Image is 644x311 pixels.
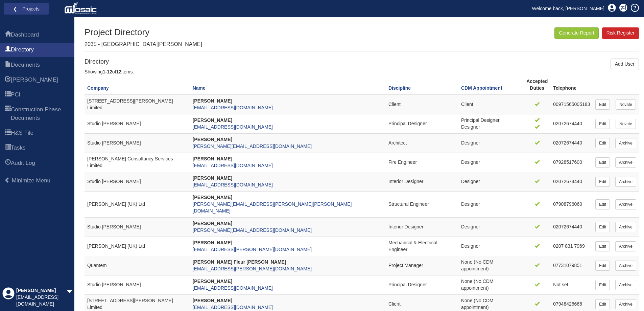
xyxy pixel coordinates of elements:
[85,153,190,172] td: [PERSON_NAME] Consultancy Services Limited
[388,201,429,207] span: Structural Engineer
[5,159,11,168] span: Audit Log
[595,241,610,251] a: Edit
[5,106,11,123] span: Construction Phase Documents
[388,85,411,91] a: Discipline
[193,240,232,245] strong: [PERSON_NAME]
[615,222,636,232] a: Archive
[550,95,593,114] td: 00971565005183
[193,124,273,130] a: [EMAIL_ADDRESS][DOMAIN_NAME]
[87,85,109,91] a: Company
[85,217,190,237] td: Studio [PERSON_NAME]
[388,121,427,126] span: Principal Designer
[85,95,190,114] td: [STREET_ADDRESS][PERSON_NAME] Limited
[193,175,232,181] strong: [PERSON_NAME]
[85,134,190,153] td: Studio [PERSON_NAME]
[193,195,232,200] strong: [PERSON_NAME]
[461,279,494,291] span: None (No CDM appointment)
[616,119,636,129] a: Novate
[595,138,610,148] a: Edit
[615,299,636,309] a: Archive
[193,117,232,123] strong: [PERSON_NAME]
[550,153,593,172] td: 07928517600
[193,259,286,265] strong: [PERSON_NAME] Fleur [PERSON_NAME]
[524,75,550,95] th: Accepted Duties
[85,256,190,275] td: Quantem
[550,192,593,218] td: 07908796060
[461,140,480,146] span: Designer
[5,144,11,152] span: Tasks
[193,143,312,149] a: [PERSON_NAME][EMAIL_ADDRESS][DOMAIN_NAME]
[388,301,401,307] span: Client
[615,261,636,271] a: Archive
[85,192,190,218] td: [PERSON_NAME] (UK) Ltd
[615,157,636,168] a: Archive
[550,275,593,294] td: Not set
[193,227,312,233] a: [PERSON_NAME][EMAIL_ADDRESS][DOMAIN_NAME]
[461,243,480,249] span: Designer
[193,201,352,214] a: [PERSON_NAME][EMAIL_ADDRESS][PERSON_NAME][PERSON_NAME][DOMAIN_NAME]
[388,140,407,146] span: Architect
[12,177,50,184] span: Minimize Menu
[11,46,34,54] span: Directory
[11,61,40,69] span: Documents
[388,282,427,287] span: Principal Designer
[388,224,424,229] span: Interior Designer
[461,102,473,107] span: Client
[615,241,636,251] a: Archive
[388,263,423,268] span: Project Manager
[616,99,636,110] a: Novate
[11,91,20,99] span: PCI
[85,59,639,65] h4: Directory
[615,280,636,290] a: Archive
[527,3,610,14] a: Welcome back, [PERSON_NAME]
[11,106,69,122] span: Construction Phase Documents
[550,114,593,134] td: 02072674440
[193,221,232,226] strong: [PERSON_NAME]
[5,76,11,84] span: HARI
[85,27,202,37] h1: Project Directory
[193,247,312,252] a: [EMAIL_ADDRESS][PERSON_NAME][DOMAIN_NAME]
[85,41,202,48] p: 2035 - [GEOGRAPHIC_DATA][PERSON_NAME]
[595,222,610,232] a: Edit
[550,75,593,95] th: Telephone
[615,138,636,148] a: Archive
[11,144,25,152] span: Tasks
[193,279,232,284] strong: [PERSON_NAME]
[615,177,636,187] a: Archive
[2,287,15,308] div: Profile
[11,31,39,39] span: Dashboard
[193,85,206,91] a: Name
[615,199,636,209] a: Archive
[193,98,232,104] strong: [PERSON_NAME]
[461,117,500,123] span: Principal Designer
[193,163,273,168] a: [EMAIL_ADDRESS][DOMAIN_NAME]
[388,179,424,184] span: Interior Designer
[85,69,639,75] div: Showing of items.
[193,105,273,110] a: [EMAIL_ADDRESS][DOMAIN_NAME]
[461,124,480,130] span: Designer
[595,199,610,209] a: Edit
[16,287,67,294] div: [PERSON_NAME]
[611,59,639,70] a: Add User
[595,99,610,110] a: Edit
[193,266,312,271] a: [EMAIL_ADDRESS][PERSON_NAME][DOMAIN_NAME]
[16,294,67,308] div: [EMAIL_ADDRESS][DOMAIN_NAME]
[595,280,610,290] a: Edit
[193,182,273,187] a: [EMAIL_ADDRESS][DOMAIN_NAME]
[461,298,494,310] span: None (No CDM appointment)
[64,2,98,15] img: logo_white.png
[388,102,401,107] span: Client
[5,61,11,69] span: Documents
[85,275,190,294] td: Studio [PERSON_NAME]
[5,46,11,54] span: Directory
[550,172,593,192] td: 02072674440
[193,137,232,142] strong: [PERSON_NAME]
[193,298,232,303] strong: [PERSON_NAME]
[595,157,610,168] a: Edit
[85,237,190,256] td: [PERSON_NAME] (UK) Ltd
[193,305,273,310] a: [EMAIL_ADDRESS][DOMAIN_NAME]
[4,177,10,183] span: Minimize Menu
[116,69,121,74] b: 12
[461,85,502,91] a: CDM Appointment
[554,27,598,39] button: Generate Report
